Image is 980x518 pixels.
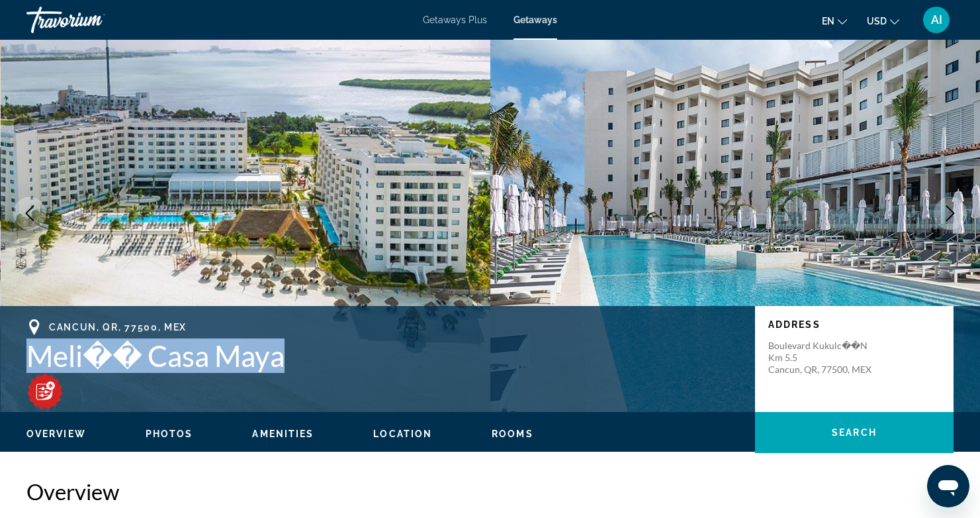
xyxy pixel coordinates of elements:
[934,197,967,230] button: Next image
[146,428,193,440] button: Photos
[252,428,314,440] button: Amenities
[146,429,193,439] span: Photos
[49,322,187,333] span: Cancun, QR, 77500, MEX
[252,429,314,439] span: Amenities
[768,340,874,376] p: Boulevard Kukulc��n Km 5.5 Cancun, QR, 77500, MEX
[26,3,159,37] a: Travorium
[832,427,877,438] span: Search
[867,16,887,26] span: USD
[373,428,432,440] button: Location
[867,11,899,30] button: Change currency
[373,429,432,439] span: Location
[26,373,64,410] img: All-inclusive icon
[26,338,742,373] h1: Meli�� Casa Maya
[26,429,86,439] span: Overview
[492,429,533,439] span: Rooms
[931,13,942,26] span: AI
[755,412,954,453] button: Search
[423,15,487,25] a: Getaways Plus
[919,6,954,34] button: User Menu
[26,428,86,440] button: Overview
[822,16,834,26] span: en
[768,319,940,330] p: Address
[822,11,847,30] button: Change language
[13,197,46,230] button: Previous image
[927,465,969,507] iframe: Button to launch messaging window
[513,15,557,25] a: Getaways
[492,428,533,440] button: Rooms
[26,478,954,505] h2: Overview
